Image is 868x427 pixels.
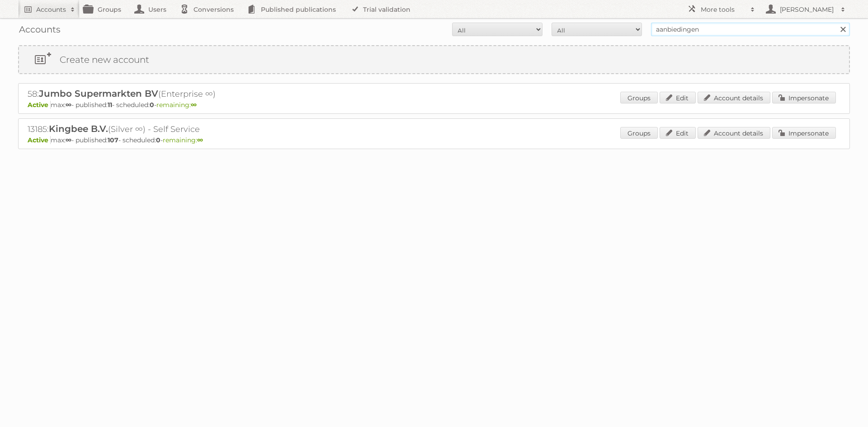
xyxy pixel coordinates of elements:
h2: 13185: (Silver ∞) - Self Service [28,123,344,135]
a: Create new account [19,46,849,73]
strong: ∞ [66,136,71,144]
h2: [PERSON_NAME] [778,5,836,14]
span: Active [28,136,51,144]
span: Kingbee B.V. [49,123,108,134]
a: Edit [660,92,696,103]
strong: ∞ [66,101,71,109]
a: Account details [698,92,770,103]
a: Account details [698,127,770,139]
a: Impersonate [772,92,836,103]
h2: 58: (Enterprise ∞) [28,88,344,100]
strong: 107 [108,136,118,144]
p: max: - published: - scheduled: - [28,101,840,109]
strong: 0 [156,136,160,144]
a: Groups [620,92,658,103]
a: Groups [620,127,658,139]
span: Jumbo Supermarkten BV [39,88,158,99]
strong: ∞ [191,101,197,109]
span: remaining: [156,101,197,109]
span: remaining: [163,136,203,144]
p: max: - published: - scheduled: - [28,136,840,144]
span: Active [28,101,51,109]
a: Impersonate [772,127,836,139]
h2: Accounts [36,5,66,14]
strong: 11 [108,101,112,109]
strong: 0 [150,101,154,109]
h2: More tools [701,5,746,14]
a: Edit [660,127,696,139]
strong: ∞ [197,136,203,144]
